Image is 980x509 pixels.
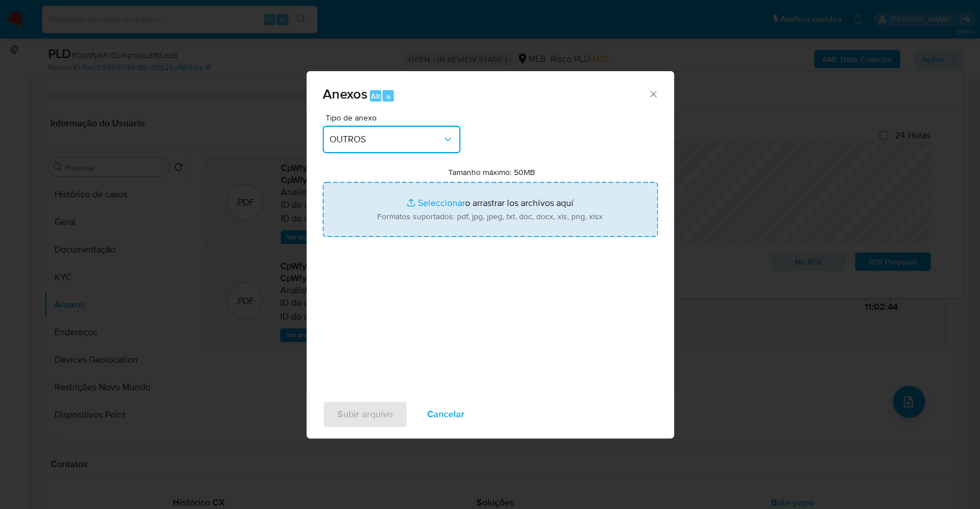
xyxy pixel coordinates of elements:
[330,134,442,145] span: OUTROS
[448,167,535,177] label: Tamanho máximo: 50MB
[323,126,460,153] button: OUTROS
[648,88,658,99] button: Cerrar
[386,91,390,102] span: a
[326,114,463,122] span: Tipo de anexo
[427,402,464,427] span: Cancelar
[412,401,479,428] button: Cancelar
[371,91,380,102] span: Alt
[323,84,367,104] span: Anexos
